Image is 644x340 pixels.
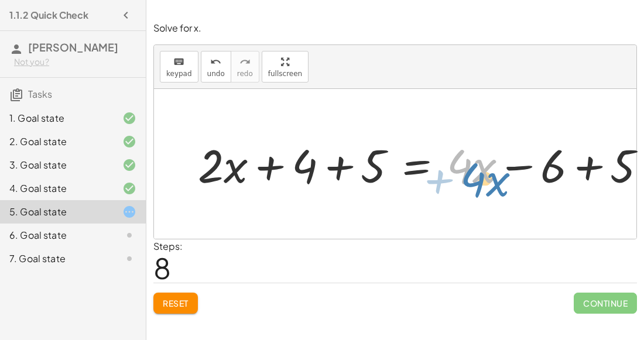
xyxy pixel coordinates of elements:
[122,111,136,125] i: Task finished and correct.
[9,158,104,172] div: 3. Goal state
[9,111,104,125] div: 1. Goal state
[160,51,198,83] button: keyboardkeypad
[268,70,302,78] span: fullscreen
[28,40,118,54] span: [PERSON_NAME]
[153,240,183,252] label: Steps:
[122,228,136,242] i: Task not started.
[153,22,637,35] p: Solve for x.
[122,158,136,172] i: Task finished and correct.
[14,56,136,68] div: Not you?
[237,70,253,78] span: redo
[231,51,259,83] button: redoredo
[201,51,231,83] button: undoundo
[262,51,309,83] button: fullscreen
[9,8,88,22] h4: 1.1.2 Quick Check
[9,205,104,219] div: 5. Goal state
[9,135,104,149] div: 2. Goal state
[166,70,192,78] span: keypad
[173,55,184,69] i: keyboard
[122,205,136,219] i: Task started.
[9,228,104,242] div: 6. Goal state
[122,252,136,266] i: Task not started.
[163,298,189,308] span: Reset
[153,293,198,314] button: Reset
[122,181,136,195] i: Task finished and correct.
[210,55,221,69] i: undo
[207,70,225,78] span: undo
[239,55,251,69] i: redo
[9,252,104,266] div: 7. Goal state
[153,250,171,286] span: 8
[122,135,136,149] i: Task finished and correct.
[28,88,52,100] span: Tasks
[9,181,104,195] div: 4. Goal state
